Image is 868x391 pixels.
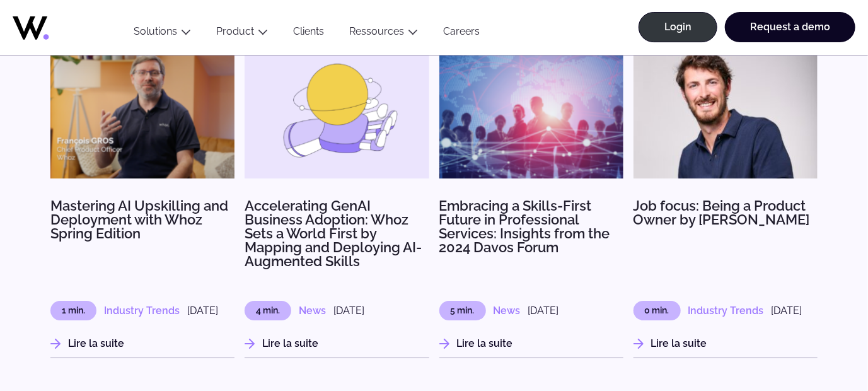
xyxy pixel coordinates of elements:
p: Lire la suite [439,336,623,351]
h3: Job focus: Being a Product Owner by [PERSON_NAME] [634,199,818,268]
a: Login [639,12,717,42]
time: [DATE] [333,305,364,317]
iframe: Chatbot [785,308,850,373]
h3: Mastering AI Upskilling and Deployment with Whoz Spring Edition [50,199,234,268]
a: Job focus: Being a Product Owner by Nicolas Gron Job focus: Being a Product Owner by [PERSON_NAME... [634,48,818,359]
img: Accelerating GenAI Business Adoption: Whoz Sets a World First by Mapping and Deploying AI-Augment... [245,47,429,178]
p: 5 min. [439,301,486,321]
a: Careers [431,25,492,42]
time: [DATE] [187,305,218,317]
button: Ressources [337,25,431,42]
a: Embracing a Skills-First Future in Professional Services: Insights from the 2024 Davos Forum Embr... [439,48,623,359]
a: Accelerating GenAI Business Adoption: Whoz Sets a World First by Mapping and Deploying AI-Augment... [245,48,429,359]
h3: Embracing a Skills-First Future in Professional Services: Insights from the 2024 Davos Forum [439,199,623,268]
p: Lire la suite [50,336,234,351]
img: Mastering AI Upskilling and Deployment with Whoz Spring Edition [50,48,234,178]
img: Job focus: Being a Product Owner by Nicolas Gron [634,47,818,178]
p: Industry Trends [688,303,764,318]
a: Mastering AI Upskilling and Deployment with Whoz Spring Edition Mastering AI Upskilling and Deplo... [50,48,234,359]
p: Lire la suite [245,336,429,351]
button: Product [204,25,281,42]
time: [DATE] [772,305,802,317]
p: 0 min. [634,301,681,321]
a: Request a demo [725,12,855,42]
a: Clients [281,25,337,42]
time: [DATE] [528,305,559,317]
a: Ressources [349,25,404,37]
p: 4 min. [245,301,291,321]
a: Product [216,25,254,37]
p: Industry Trends [104,303,180,318]
h3: Accelerating GenAI Business Adoption: Whoz Sets a World First by Mapping and Deploying AI-Augment... [245,199,429,268]
button: Solutions [121,25,204,42]
img: Embracing a Skills-First Future in Professional Services: Insights from the 2024 Davos Forum [439,48,623,178]
p: News [494,303,521,318]
p: Lire la suite [634,336,818,351]
p: 1 min. [50,301,96,321]
p: News [299,303,326,318]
